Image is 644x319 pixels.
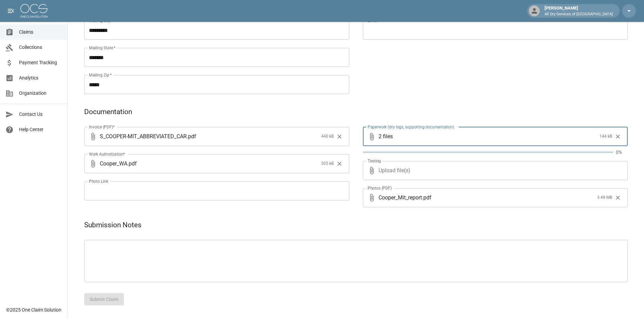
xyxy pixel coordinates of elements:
[379,194,422,201] span: Cooper_Mit_report
[187,132,196,140] span: . pdf
[19,126,62,133] span: Help Center
[379,161,610,180] span: Upload file(s)
[334,131,345,142] button: Clear
[19,90,62,97] span: Organization
[19,44,62,51] span: Collections
[89,178,108,184] label: Photo Link
[600,133,612,140] span: 144 kB
[545,12,613,17] p: All Dry Services of [GEOGRAPHIC_DATA]
[6,306,61,313] div: © 2025 One Claim Solution
[20,4,48,18] img: ocs-logo-white-transparent.png
[597,194,612,201] span: 3.48 MB
[613,131,623,142] button: Clear
[422,194,431,201] span: . pdf
[613,193,623,203] button: Clear
[127,160,137,167] span: . pdf
[368,124,454,130] label: Paperwork (dry logs, supporting documentation)
[616,149,628,156] p: 0%
[19,74,62,82] span: Analytics
[100,132,187,140] span: S_COOPER-MIT_ABBREVIATED_CAR
[19,29,62,36] span: Claims
[4,4,18,18] button: open drawer
[89,72,112,78] label: Mailing Zip
[379,127,597,146] span: 2 files
[19,111,62,118] span: Contact Us
[321,133,334,140] span: 440 kB
[334,159,345,169] button: Clear
[89,45,115,51] label: Mailing State
[542,5,615,17] div: [PERSON_NAME]
[19,59,62,66] span: Payment Tracking
[368,185,392,191] label: Photos (PDF)
[89,124,115,130] label: Invoice (PDF)*
[321,160,334,167] span: 305 kB
[368,158,381,164] label: Testing
[100,160,127,167] span: Cooper_WA
[89,151,125,157] label: Work Authorization*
